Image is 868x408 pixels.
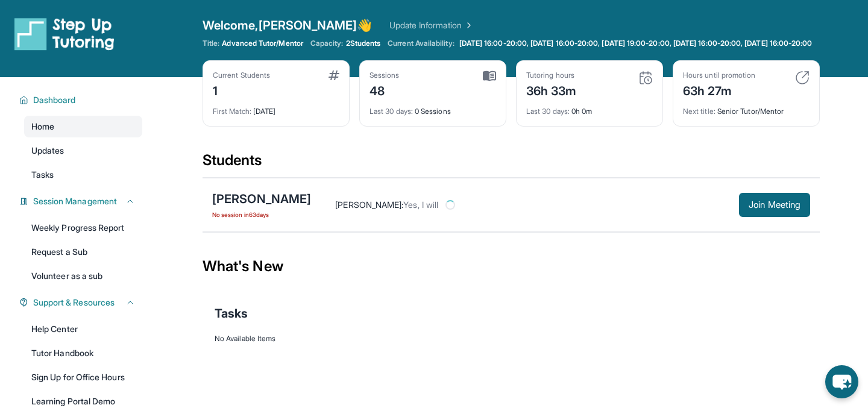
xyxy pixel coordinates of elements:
span: Updates [31,145,64,157]
div: 63h 27m [683,80,755,99]
span: Dashboard [33,94,76,106]
span: Title: [203,39,219,48]
a: [DATE] 16:00-20:00, [DATE] 16:00-20:00, [DATE] 19:00-20:00, [DATE] 16:00-20:00, [DATE] 16:00-20:00 [457,39,815,48]
img: Chevron Right [462,19,474,31]
button: Dashboard [28,94,135,106]
a: Tasks [24,164,142,186]
span: First Match : [213,107,251,116]
span: Yes, I will [403,199,438,210]
img: logo [14,17,115,51]
div: Sessions [370,71,400,80]
a: Tutor Handbook [24,342,142,364]
img: card [638,71,653,85]
span: No session in 63 days [212,210,311,219]
span: Last 30 days : [526,107,570,116]
span: [PERSON_NAME] : [335,199,403,210]
div: Hours until promotion [683,71,755,80]
a: Home [24,116,142,137]
a: Update Information [389,19,474,31]
a: Volunteer as a sub [24,265,142,287]
div: 36h 33m [526,80,577,99]
a: Sign Up for Office Hours [24,366,142,388]
button: Session Management [28,195,135,207]
a: Help Center [24,318,142,340]
span: Home [31,121,54,133]
span: Tasks [31,169,54,181]
div: What's New [203,240,820,293]
a: Updates [24,140,142,162]
div: [DATE] [213,99,339,116]
span: Advanced Tutor/Mentor [222,39,303,48]
span: 2 Students [346,39,381,48]
button: chat-button [825,365,858,398]
button: Join Meeting [739,193,810,217]
img: card [483,71,496,81]
img: card [329,71,339,80]
span: Next title : [683,107,715,116]
span: Support & Resources [33,297,115,309]
span: Welcome, [PERSON_NAME] 👋 [203,17,373,34]
div: [PERSON_NAME] [212,190,311,207]
span: Join Meeting [749,201,800,209]
span: Session Management [33,195,117,207]
div: Senior Tutor/Mentor [683,99,810,116]
div: Current Students [213,71,270,80]
span: [DATE] 16:00-20:00, [DATE] 16:00-20:00, [DATE] 19:00-20:00, [DATE] 16:00-20:00, [DATE] 16:00-20:00 [459,39,813,48]
div: Students [203,151,820,177]
span: Last 30 days : [370,107,413,116]
div: No Available Items [215,334,808,344]
div: Tutoring hours [526,71,577,80]
a: Request a Sub [24,241,142,263]
span: Tasks [215,305,248,322]
div: 0h 0m [526,99,653,116]
a: Weekly Progress Report [24,217,142,239]
div: 0 Sessions [370,99,496,116]
span: Capacity: [310,39,344,48]
button: Support & Resources [28,297,135,309]
div: 1 [213,80,270,99]
span: Current Availability: [388,39,454,48]
img: card [795,71,810,85]
div: 48 [370,80,400,99]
